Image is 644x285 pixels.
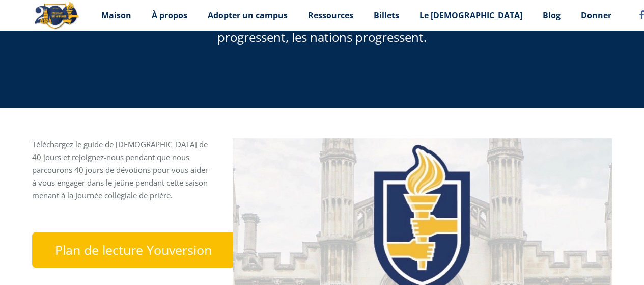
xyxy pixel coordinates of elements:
[419,10,522,21] font: Le [DEMOGRAPHIC_DATA]
[571,3,622,28] a: Donner
[533,3,571,28] a: Blog
[142,3,198,28] a: À propos
[409,3,533,28] a: Le [DEMOGRAPHIC_DATA]
[298,3,363,28] a: Ressources
[374,10,399,21] font: Billets
[152,10,187,21] font: À propos
[91,3,142,28] a: Maison
[198,3,298,28] a: Adopter un campus
[32,232,235,268] a: Plan de lecture Youversion
[101,10,131,21] font: Maison
[543,10,561,21] font: Blog
[581,10,611,21] font: Donner
[308,10,353,21] font: Ressources
[208,10,288,21] font: Adopter un campus
[32,139,208,200] font: Téléchargez le guide de [DEMOGRAPHIC_DATA] de 40 jours et rejoignez-nous pendant que nous parcour...
[363,3,409,28] a: Billets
